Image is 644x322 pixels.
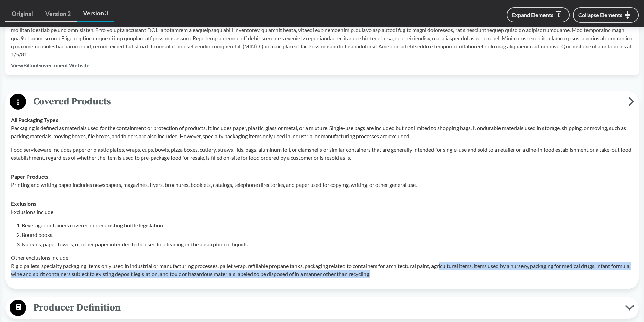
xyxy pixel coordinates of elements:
[11,173,48,180] strong: Paper Products
[22,240,633,248] li: Napkins, paper towels, or other paper intended to be used for cleaning or the absorption of liquids.
[11,254,633,278] p: Other exclusions include: Rigid pallets, specialty packaging items only used in industrial or man...
[8,299,636,317] button: Producer Definition
[11,62,90,68] a: ViewBillonGovernment Website
[77,5,114,22] a: Version 3
[8,93,636,110] button: Covered Products
[11,117,58,123] strong: All Packaging Types
[11,208,633,216] p: Exclusions include:
[573,7,639,23] button: Collapse Elements
[22,231,633,239] li: Bound books.
[5,6,39,22] a: Original
[11,200,36,207] strong: Exclusions
[26,300,625,315] span: Producer Definition
[11,181,633,189] p: Printing and writing paper includes newspapers, magazines, flyers, brochures, booklets, catalogs,...
[507,7,570,22] button: Expand Elements
[11,18,633,58] p: Loremi Dolor Sitame Cons 378 adi elitseddoe te inc utlaboree do mag 4810 Aliquae Adminim. Ven qui...
[39,6,77,22] a: Version 2
[11,146,633,162] p: Food serviceware includes paper or plastic plates, wraps, cups, bowls, pizza boxes, cutlery, stra...
[22,221,633,229] li: Beverage containers covered under existing bottle legislation.
[26,94,628,109] span: Covered Products
[11,124,633,140] p: Packaging is defined as materials used for the containment or protection of products. It includes...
